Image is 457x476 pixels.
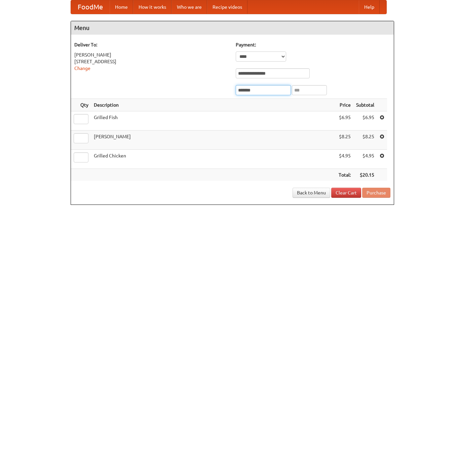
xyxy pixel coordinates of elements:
[353,99,377,111] th: Subtotal
[236,41,390,48] h5: Payment:
[353,169,377,181] th: $20.15
[359,0,380,14] a: Help
[74,58,229,65] div: [STREET_ADDRESS]
[336,111,353,131] td: $6.95
[353,150,377,169] td: $4.95
[91,99,336,111] th: Description
[331,188,361,198] a: Clear Cart
[74,51,229,58] div: [PERSON_NAME]
[336,150,353,169] td: $4.95
[172,0,207,14] a: Who we are
[71,99,91,111] th: Qty
[336,99,353,111] th: Price
[362,188,390,198] button: Purchase
[353,131,377,150] td: $8.25
[336,169,353,181] th: Total:
[353,111,377,131] td: $6.95
[74,66,90,71] a: Change
[91,131,336,150] td: [PERSON_NAME]
[110,0,133,14] a: Home
[91,150,336,169] td: Grilled Chicken
[207,0,247,14] a: Recipe videos
[133,0,172,14] a: How it works
[336,131,353,150] td: $8.25
[91,111,336,131] td: Grilled Fish
[71,21,394,35] h4: Menu
[293,188,330,198] a: Back to Menu
[71,0,110,14] a: FoodMe
[74,41,229,48] h5: Deliver To:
